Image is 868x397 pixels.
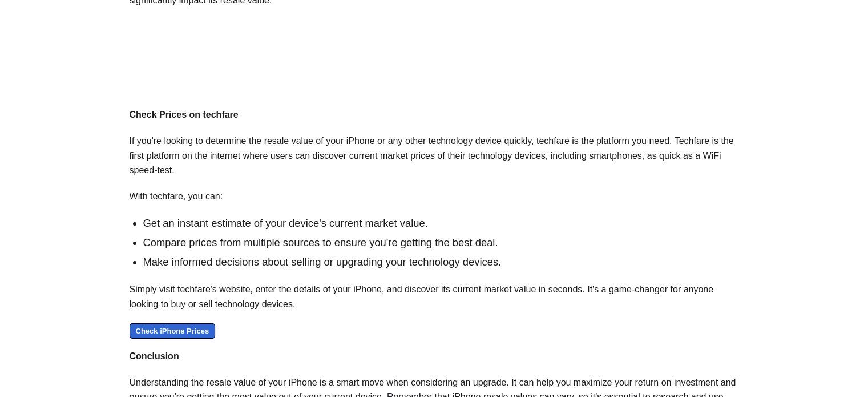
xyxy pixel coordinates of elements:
[130,134,739,178] p: If you're looking to determine the resale value of your iPhone or any other technology device qui...
[130,189,739,204] p: With techfare, you can:
[130,19,301,105] video: Your browser does not support the video tag.
[130,282,739,311] p: Simply visit techfare's website, enter the details of your iPhone, and discover its current marke...
[143,236,739,249] li: Compare prices from multiple sources to ensure you're getting the best deal.
[143,217,739,230] li: Get an instant estimate of your device's current market value.
[130,110,239,119] strong: Check Prices on techfare
[143,256,739,268] li: Make informed decisions about selling or upgrading your technology devices.
[130,351,179,361] strong: Conclusion
[130,323,216,339] a: Check iPhone Prices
